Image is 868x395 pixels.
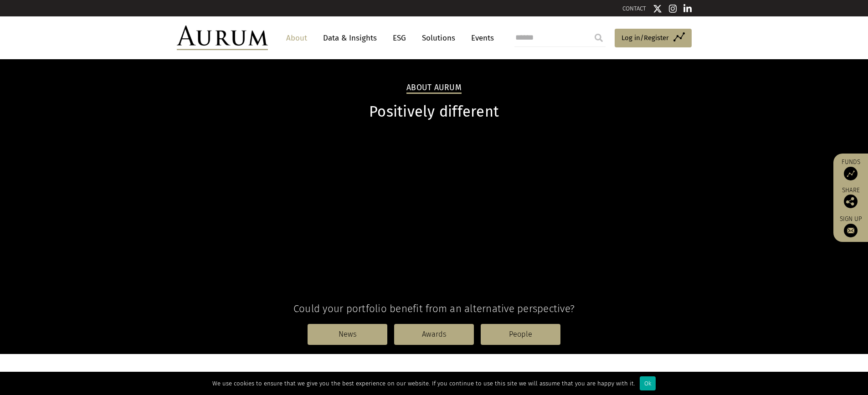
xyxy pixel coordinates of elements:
div: Share [838,187,863,208]
a: Log in/Register [615,29,692,48]
a: Events [467,30,494,46]
a: Awards [394,324,474,345]
img: Linkedin icon [683,4,692,13]
h2: About Aurum [406,83,462,94]
img: Aurum [177,26,268,50]
img: Access Funds [844,167,858,180]
img: Instagram icon [669,4,677,13]
img: Share this post [844,195,858,208]
h4: Could your portfolio benefit from an alternative perspective? [177,303,692,315]
a: Sign up [838,215,863,237]
span: Log in/Register [621,32,669,43]
input: Submit [590,29,608,47]
a: CONTACT [622,5,646,12]
a: People [481,324,560,345]
a: ESG [388,30,411,46]
img: Sign up to our newsletter [844,224,858,237]
h1: Positively different [177,103,692,121]
a: News [308,324,387,345]
a: Solutions [417,30,460,46]
img: Twitter icon [653,4,662,13]
div: Ok [640,376,656,390]
a: Funds [838,158,863,180]
a: Data & Insights [318,30,381,46]
a: About [282,30,312,46]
